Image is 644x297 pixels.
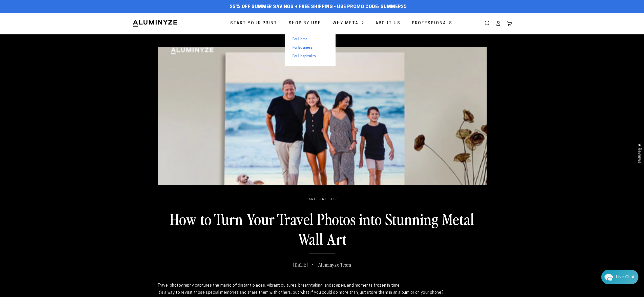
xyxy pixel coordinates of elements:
span: Aluminyze Team [318,261,351,268]
img: Aluminyze [132,20,178,27]
a: Resources [319,198,335,201]
a: Shop By Use [285,17,325,30]
span: Travel photography captures the magic of distant places, vibrant cultures, breathtaking landscape... [158,284,401,288]
a: For Home [285,35,336,44]
a: For Business [285,44,336,52]
span: For Home [293,37,307,42]
img: How to Turn Your Travel Photos into Stunning Metal Wall Art [158,47,487,185]
a: For Hospitality [285,52,336,61]
span: For Hospitality [293,54,316,59]
div: Chat widget toggle [601,270,638,284]
a: About Us [372,17,404,30]
span: Start Your Print [230,20,277,27]
span: 25% off Summer Savings + Free Shipping - Use Promo Code: SUMMER25 [230,4,407,10]
a: Professionals [408,17,456,30]
time: [DATE] [293,261,308,268]
span: It's a way to revisit those special memories and share them with others, but what if you could do... [158,291,444,295]
span: / [336,198,337,201]
span: Why Metal? [333,20,364,27]
summary: Search our site [482,18,493,29]
span: For Business [293,45,313,50]
span: Professionals [412,20,452,27]
h1: How to Turn Your Travel Photos into Stunning Metal Wall Art [158,209,487,253]
div: Click to open Judge.me floating reviews tab [634,139,644,167]
span: About Us [376,20,401,27]
a: Home [307,198,316,201]
a: Start Your Print [226,17,281,30]
div: Contact Us Directly [616,270,634,284]
span: / [317,198,318,201]
nav: breadcrumbs [158,198,487,201]
span: Shop By Use [289,20,321,27]
a: Why Metal? [329,17,368,30]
